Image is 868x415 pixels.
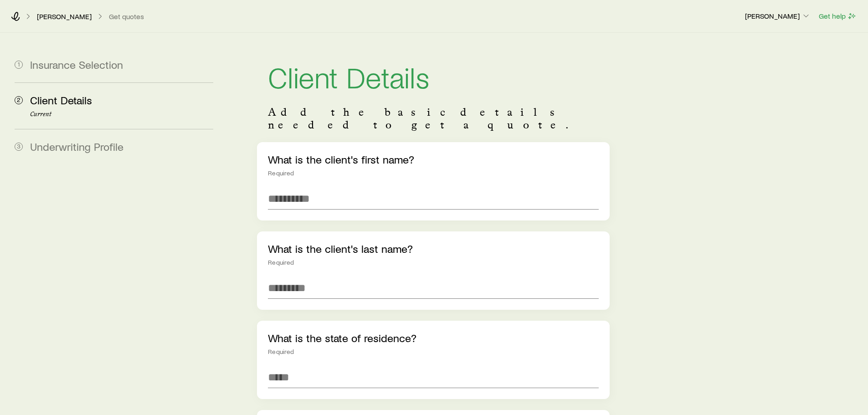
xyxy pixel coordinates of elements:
[268,62,598,91] h1: Client Details
[15,61,23,69] span: 1
[268,106,598,131] p: Add the basic details needed to get a quote.
[745,11,811,22] button: [PERSON_NAME]
[268,348,598,355] div: Required
[30,93,92,107] span: Client Details
[15,143,23,151] span: 3
[36,12,92,21] a: [PERSON_NAME]
[268,153,598,166] p: What is the client's first name?
[268,242,598,255] p: What is the client's last name?
[745,11,811,20] p: [PERSON_NAME]
[818,11,857,21] button: Get help
[30,58,123,71] span: Insurance Selection
[268,332,598,344] p: What is the state of residence?
[268,259,598,266] div: Required
[268,169,598,177] div: Required
[30,140,123,153] span: Underwriting Profile
[15,96,23,104] span: 2
[30,111,213,118] p: Current
[108,12,144,21] button: Get quotes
